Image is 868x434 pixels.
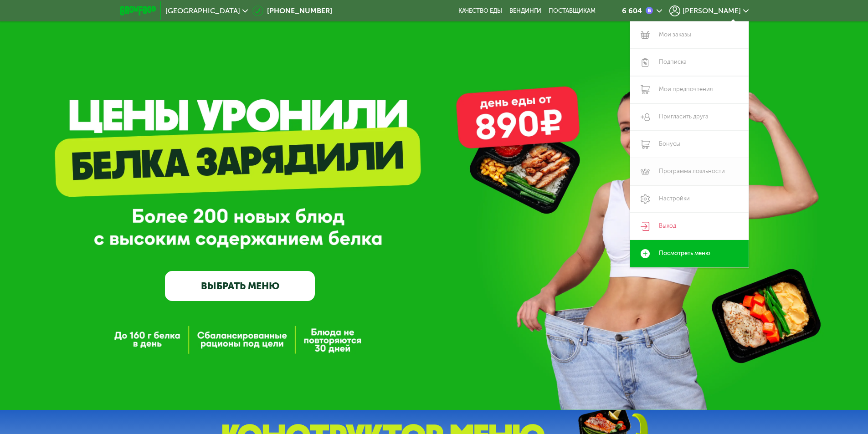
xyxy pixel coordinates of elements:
span: [GEOGRAPHIC_DATA] [165,7,240,15]
a: Качество еды [458,7,502,15]
a: Настройки [630,185,749,213]
a: Посмотреть меню [630,240,749,267]
a: Программа лояльности [630,158,749,185]
a: Мои предпочтения [630,76,749,103]
div: 6 604 [622,7,642,15]
a: Мои заказы [630,21,749,49]
a: Вендинги [509,7,541,15]
a: Бонусы [630,131,749,158]
div: поставщикам [549,7,596,15]
a: [PHONE_NUMBER] [252,5,332,16]
a: Пригласить друга [630,103,749,131]
a: ВЫБРАТЬ МЕНЮ [165,271,315,301]
a: Подписка [630,49,749,76]
a: Выход [630,213,749,240]
span: [PERSON_NAME] [683,7,741,15]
